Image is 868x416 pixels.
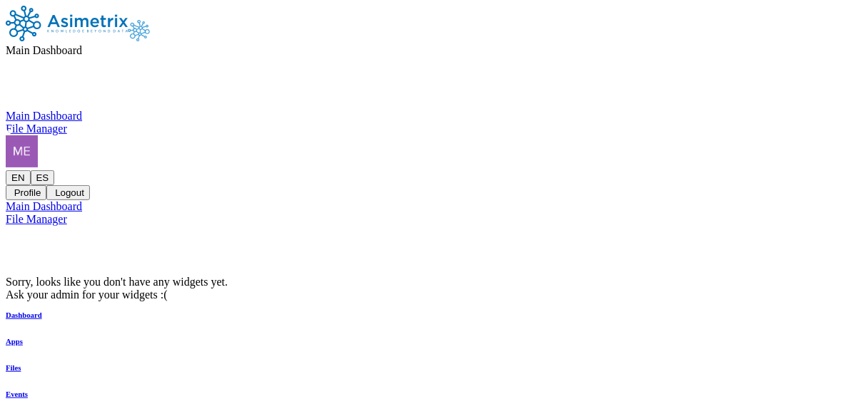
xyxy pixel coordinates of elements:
img: melissa.ortega@udea.edu.co profile pic [6,135,38,167]
a: Files [6,363,42,372]
button: Logout [46,185,89,200]
a: Main Dashboard [6,200,862,213]
a: Main Dashboard [6,110,862,123]
a: File Manager [6,123,862,135]
img: Asimetrix logo [6,6,128,41]
img: Asimetrix logo [128,20,150,41]
div: Sorry, looks like you don't have any widgets yet. Ask your admin for your widgets :( [6,276,862,301]
span: Main Dashboard [6,44,82,56]
button: EN [6,170,31,185]
button: Profile [6,185,46,200]
a: File Manager [6,213,862,226]
button: ES [31,170,55,185]
a: Dashboard [6,311,42,319]
a: Events [6,390,42,398]
a: Apps [6,337,42,345]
